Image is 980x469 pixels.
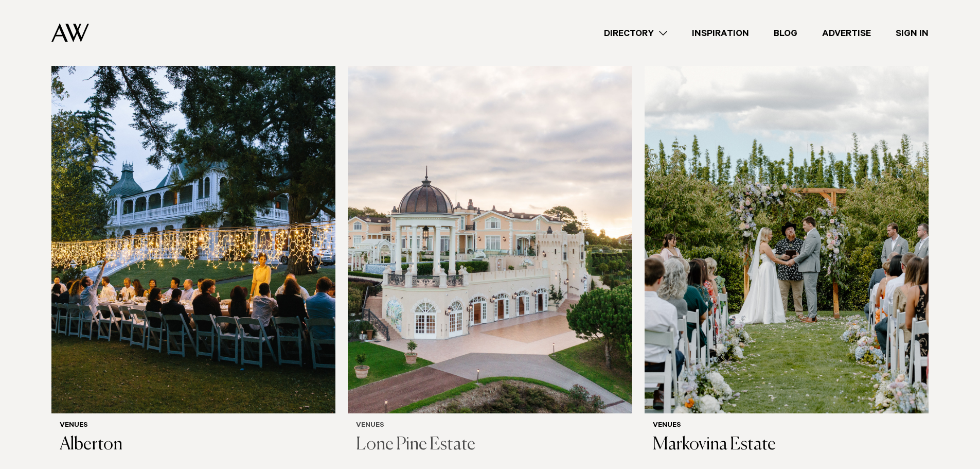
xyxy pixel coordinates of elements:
[592,26,680,40] a: Directory
[60,435,327,456] h3: Alberton
[51,32,335,464] a: Fairy lights wedding reception Venues Alberton
[51,23,89,42] img: Auckland Weddings Logo
[761,26,810,40] a: Blog
[645,32,929,464] a: Ceremony styling at Markovina Estate Venues Markovina Estate
[883,26,941,40] a: Sign In
[51,32,335,413] img: Fairy lights wedding reception
[645,32,929,413] img: Ceremony styling at Markovina Estate
[60,422,327,430] h6: Venues
[356,435,623,456] h3: Lone Pine Estate
[810,26,883,40] a: Advertise
[356,422,623,430] h6: Venues
[653,422,920,430] h6: Venues
[680,26,761,40] a: Inspiration
[348,32,632,464] a: Exterior view of Lone Pine Estate Venues Lone Pine Estate
[348,32,632,413] img: Exterior view of Lone Pine Estate
[653,435,920,456] h3: Markovina Estate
